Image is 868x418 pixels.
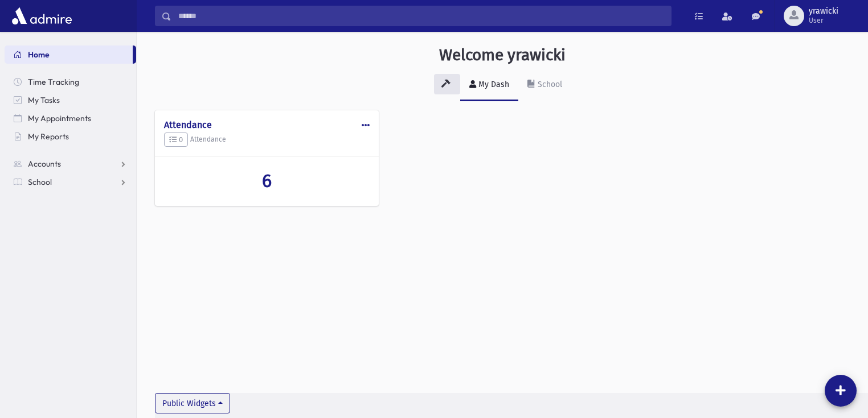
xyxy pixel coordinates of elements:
[28,177,52,187] span: School
[5,155,136,173] a: Accounts
[5,173,136,191] a: School
[28,77,79,87] span: Time Tracking
[28,113,91,123] span: My Appointments
[28,131,69,142] span: My Reports
[5,127,136,146] a: My Reports
[155,393,230,413] button: Public Widgets
[5,91,136,109] a: My Tasks
[518,69,571,101] a: School
[164,170,370,192] a: 6
[164,119,370,130] h4: Attendance
[28,159,61,169] span: Accounts
[809,16,838,25] span: User
[164,133,188,147] button: 0
[262,170,272,192] span: 6
[5,109,136,127] a: My Appointments
[809,7,838,16] span: yrawicki
[535,80,562,89] div: School
[169,135,183,144] span: 0
[439,45,566,65] h3: Welcome yrawicki
[460,69,518,101] a: My Dash
[28,49,50,60] span: Home
[5,45,133,64] a: Home
[5,73,136,91] a: Time Tracking
[9,5,75,27] img: AdmirePro
[164,133,370,147] h5: Attendance
[476,80,509,89] div: My Dash
[171,6,671,26] input: Search
[28,95,60,105] span: My Tasks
